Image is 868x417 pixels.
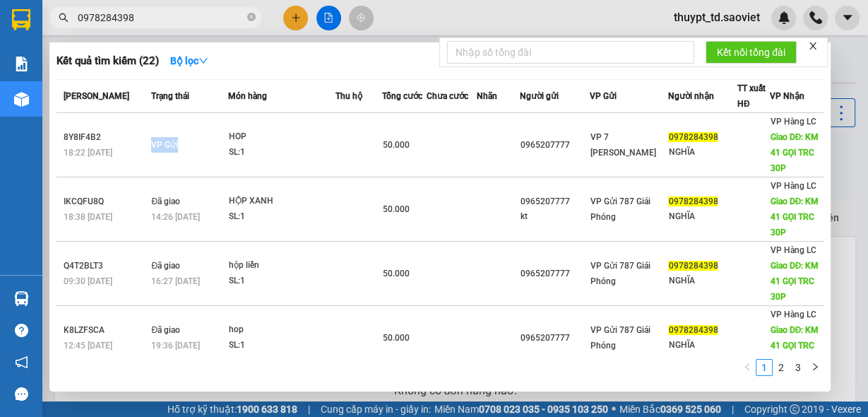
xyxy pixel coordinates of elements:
span: Đã giao [151,196,180,206]
span: 18:22 [DATE] [64,148,112,158]
button: left [739,359,756,376]
span: VP 7 [PERSON_NAME] [590,132,656,158]
div: hop [229,322,335,338]
input: Tìm tên, số ĐT hoặc mã đơn [78,10,244,25]
span: VP Hàng LC [771,245,816,255]
div: kt [521,209,588,224]
div: NGHĨA [668,209,736,224]
span: 50.000 [383,333,410,343]
button: Bộ lọcdown [159,49,220,72]
div: SL: 1 [229,145,335,160]
span: TT xuất HĐ [737,83,766,109]
span: Giao DĐ: KM 41 GỌI TRC 30P [771,325,819,366]
span: VP Hàng LC [771,310,816,319]
span: 50.000 [383,140,410,150]
li: 2 [773,359,790,376]
span: Đã giao [151,261,180,271]
span: 0978284398 [668,325,718,335]
li: 1 [756,359,773,376]
div: IKCQFU8Q [64,194,147,209]
span: VP Gửi 787 Giải Phóng [590,196,650,222]
strong: Bộ lọc [170,55,208,66]
span: 14:26 [DATE] [151,212,200,222]
div: SL: 1 [229,274,335,289]
span: 12:45 [DATE] [64,341,112,351]
a: 2 [773,360,789,375]
div: hộp liền [229,258,335,274]
div: K8LZFSCA [64,323,147,338]
span: Đã giao [151,325,180,335]
div: HOP [229,129,335,145]
span: question-circle [15,324,28,337]
li: Previous Page [739,359,756,376]
span: 0978284398 [668,261,718,271]
img: solution-icon [14,57,29,71]
span: Món hàng [228,91,267,101]
span: VP Gửi 787 Giải Phóng [590,261,650,286]
img: warehouse-icon [14,92,29,107]
div: Q4T2BLT3 [64,259,147,274]
span: message [15,387,28,401]
span: 50.000 [383,269,410,278]
li: 3 [790,359,807,376]
span: left [743,363,751,371]
img: logo-vxr [12,9,30,30]
div: SL: 1 [229,338,335,353]
span: Trạng thái [151,91,189,101]
div: 0965207777 [521,138,588,153]
span: VP Gửi 787 Giải Phóng [590,325,650,351]
div: 0965207777 [521,331,588,346]
span: Giao DĐ: KM 41 GỌI TRC 30P [771,132,819,173]
div: HỘP XANH [229,194,335,209]
span: Tổng cước [382,91,422,101]
span: down [198,56,208,66]
div: 8Y8IF4B2 [64,130,147,145]
button: Kết nối tổng đài [706,41,797,64]
span: close [808,41,818,51]
li: Next Page [807,359,824,376]
span: Người nhận [667,91,713,101]
span: VP Gửi [590,91,617,101]
span: 16:27 [DATE] [151,276,200,286]
div: 0965207777 [521,194,588,209]
span: VP Hàng LC [771,181,816,191]
span: Người gửi [520,91,559,101]
span: Giao DĐ: KM 41 GỌI TRC 30P [771,261,819,302]
span: 09:30 [DATE] [64,276,112,286]
div: NGHĨA [668,338,736,353]
span: right [811,363,819,371]
span: Chưa cước [427,91,468,101]
span: 19:36 [DATE] [151,341,200,351]
input: Nhập số tổng đài [447,41,694,64]
span: 0978284398 [668,132,718,142]
div: NGHĨA [668,145,736,160]
span: 50.000 [383,204,410,214]
span: Kết nối tổng đài [717,45,785,60]
a: 1 [756,360,772,375]
span: 0978284398 [668,196,718,206]
span: VP Hàng LC [771,117,816,127]
span: VP Nhận [770,91,804,101]
span: Thu hộ [335,91,362,101]
span: [PERSON_NAME] [64,91,129,101]
div: NGHĨA [668,274,736,288]
span: notification [15,356,28,369]
span: VP Gửi [151,140,178,150]
a: 3 [790,360,806,375]
span: Nhãn [477,91,497,101]
img: warehouse-icon [14,291,29,306]
span: search [59,13,69,23]
div: 0965207777 [521,266,588,281]
span: close-circle [247,13,256,21]
span: 18:38 [DATE] [64,212,112,222]
button: right [807,359,824,376]
span: Giao DĐ: KM 41 GỌI TRC 30P [771,196,819,237]
h3: Kết quả tìm kiếm ( 22 ) [57,54,159,69]
span: close-circle [247,11,256,25]
div: SL: 1 [229,209,335,225]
